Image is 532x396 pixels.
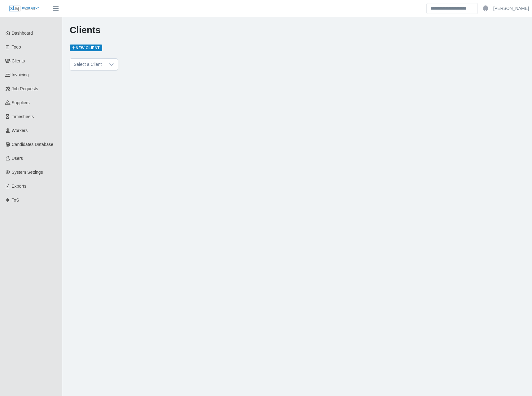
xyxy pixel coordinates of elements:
[426,3,478,14] input: Search
[12,31,33,36] span: Dashboard
[12,86,38,91] span: Job Requests
[70,59,105,70] span: Select a Client
[12,128,28,133] span: Workers
[12,170,43,175] span: System Settings
[493,5,529,12] a: [PERSON_NAME]
[12,198,19,202] span: ToS
[70,24,525,36] h1: Clients
[70,45,102,51] a: New Client
[12,100,30,105] span: Suppliers
[12,72,29,77] span: Invoicing
[12,58,25,63] span: Clients
[12,156,23,161] span: Users
[12,142,54,147] span: Candidates Database
[12,114,34,119] span: Timesheets
[12,45,21,49] span: Todo
[9,5,40,12] img: SLM Logo
[12,184,26,189] span: Exports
